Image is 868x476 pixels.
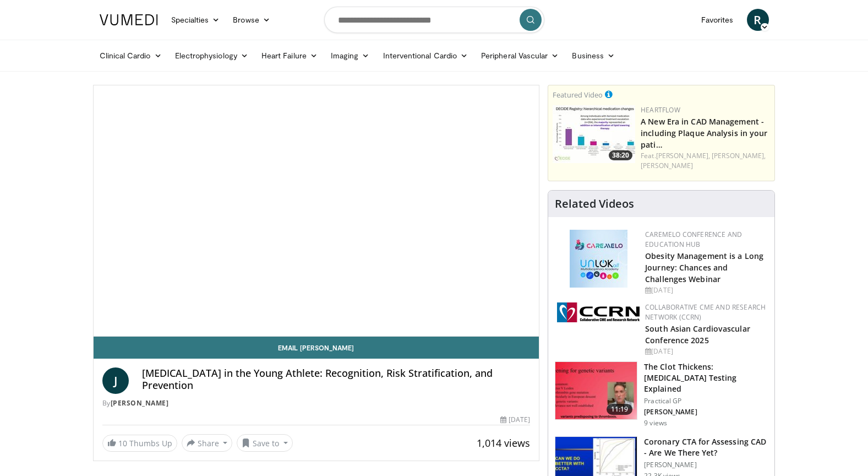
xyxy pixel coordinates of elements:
[165,9,227,31] a: Specialties
[644,419,667,428] p: 9 views
[100,14,158,25] img: VuMedi Logo
[695,9,740,31] a: Favorites
[553,90,603,100] small: Featured Video
[118,438,127,448] span: 10
[656,151,710,160] a: [PERSON_NAME],
[477,436,530,450] span: 1,014 views
[641,151,770,171] div: Feat.
[474,45,565,67] a: Peripheral Vascular
[644,436,768,458] h3: Coronary CTA for Assessing CAD - Are We There Yet?
[226,9,277,31] a: Browse
[712,151,766,160] a: [PERSON_NAME],
[645,323,750,345] a: South Asian Cardiovascular Conference 2025
[182,434,233,452] button: Share
[102,435,177,452] a: 10 Thumbs Up
[142,367,531,391] h4: [MEDICAL_DATA] in the Young Athlete: Recognition, Risk Stratification, and Prevention
[111,398,169,408] a: [PERSON_NAME]
[645,285,766,295] div: [DATE]
[168,45,255,67] a: Electrophysiology
[645,251,763,284] a: Obesity Management is a Long Journey: Chances and Challenges Webinar
[747,9,769,31] a: R
[94,85,539,337] video-js: Video Player
[324,45,376,67] a: Imaging
[644,397,768,405] p: Practical GP
[555,197,634,210] h4: Related Videos
[102,398,531,408] div: By
[557,302,640,322] img: a04ee3ba-8487-4636-b0fb-5e8d268f3737.png.150x105_q85_autocrop_double_scale_upscale_version-0.2.png
[607,404,633,415] span: 11:19
[644,461,768,469] p: [PERSON_NAME]
[376,45,475,67] a: Interventional Cardio
[324,7,544,33] input: Search topics, interventions
[102,367,129,394] a: J
[645,230,742,249] a: CaReMeLO Conference and Education Hub
[553,105,635,163] img: 738d0e2d-290f-4d89-8861-908fb8b721dc.150x105_q85_crop-smart_upscale.jpg
[553,105,635,163] a: 38:20
[93,45,168,67] a: Clinical Cardio
[570,230,627,288] img: 45df64a9-a6de-482c-8a90-ada250f7980c.png.150x105_q85_autocrop_double_scale_upscale_version-0.2.jpg
[237,434,293,452] button: Save to
[255,45,324,67] a: Heart Failure
[565,45,621,67] a: Business
[609,150,632,160] span: 38:20
[644,408,768,416] p: [PERSON_NAME]
[94,337,539,359] a: Email [PERSON_NAME]
[644,361,768,394] h3: The Clot Thickens: [MEDICAL_DATA] Testing Explained
[555,362,637,419] img: 7b0db7e1-b310-4414-a1d3-dac447dbe739.150x105_q85_crop-smart_upscale.jpg
[555,361,768,428] a: 11:19 The Clot Thickens: [MEDICAL_DATA] Testing Explained Practical GP [PERSON_NAME] 9 views
[645,302,766,322] a: Collaborative CME and Research Network (CCRN)
[641,161,693,170] a: [PERSON_NAME]
[500,415,530,425] div: [DATE]
[641,105,680,115] a: Heartflow
[645,347,766,356] div: [DATE]
[641,116,767,150] a: A New Era in CAD Management - including Plaque Analysis in your pati…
